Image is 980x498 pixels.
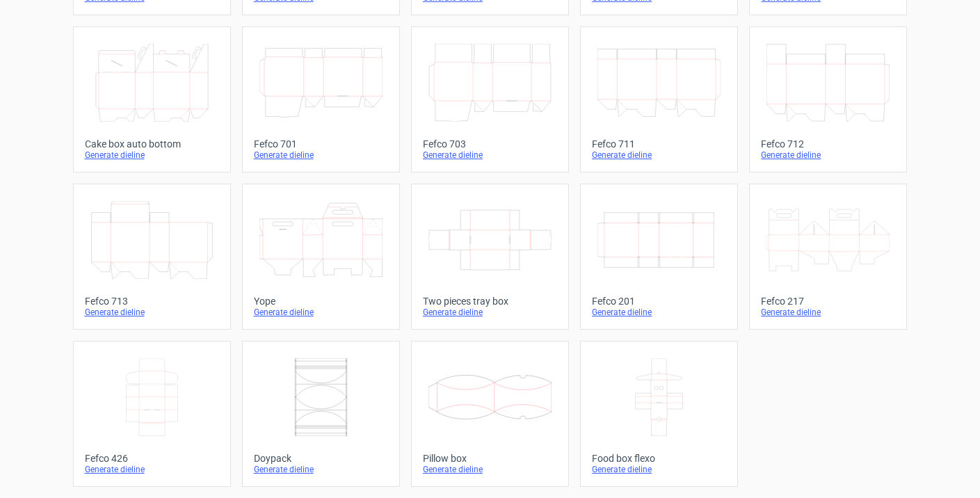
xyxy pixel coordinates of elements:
div: Fefco 426 [85,453,219,464]
div: Fefco 201 [592,296,726,307]
div: Fefco 713 [85,296,219,307]
a: Two pieces tray boxGenerate dieline [411,184,569,330]
a: Fefco 711Generate dieline [580,26,738,172]
a: Pillow boxGenerate dieline [411,341,569,487]
div: Generate dieline [423,150,557,161]
div: Doypack [254,453,388,464]
div: Yope [254,296,388,307]
div: Generate dieline [254,464,388,475]
div: Generate dieline [592,307,726,318]
div: Generate dieline [592,150,726,161]
div: Generate dieline [761,307,895,318]
div: Generate dieline [85,150,219,161]
a: Fefco 703Generate dieline [411,26,569,172]
div: Fefco 701 [254,138,388,150]
a: DoypackGenerate dieline [242,341,400,487]
div: Pillow box [423,453,557,464]
div: Cake box auto bottom [85,138,219,150]
a: Food box flexoGenerate dieline [580,341,738,487]
div: Fefco 217 [761,296,895,307]
a: Fefco 426Generate dieline [73,341,231,487]
div: Fefco 703 [423,138,557,150]
a: Fefco 201Generate dieline [580,184,738,330]
a: Cake box auto bottomGenerate dieline [73,26,231,172]
div: Two pieces tray box [423,296,557,307]
div: Food box flexo [592,453,726,464]
div: Generate dieline [592,464,726,475]
a: Fefco 701Generate dieline [242,26,400,172]
div: Generate dieline [761,150,895,161]
a: Fefco 712Generate dieline [749,26,907,172]
div: Fefco 712 [761,138,895,150]
div: Generate dieline [254,150,388,161]
div: Fefco 711 [592,138,726,150]
div: Generate dieline [423,464,557,475]
div: Generate dieline [254,307,388,318]
div: Generate dieline [85,307,219,318]
a: Fefco 713Generate dieline [73,184,231,330]
a: Fefco 217Generate dieline [749,184,907,330]
div: Generate dieline [423,307,557,318]
div: Generate dieline [85,464,219,475]
a: YopeGenerate dieline [242,184,400,330]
